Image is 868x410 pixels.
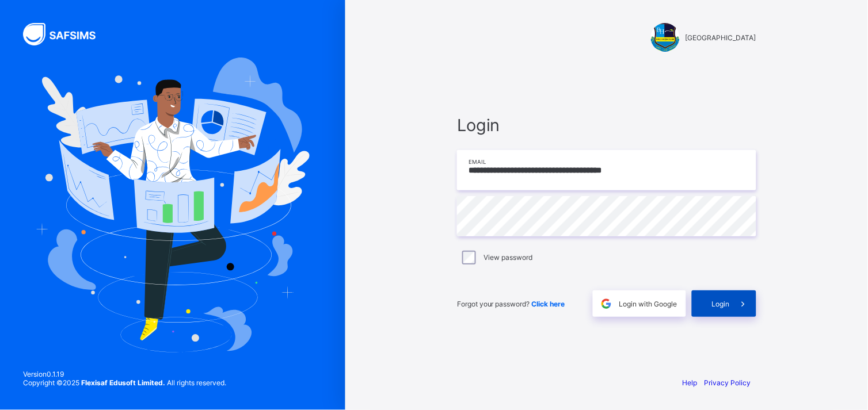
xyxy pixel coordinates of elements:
[36,58,310,352] img: Hero Image
[457,115,756,135] span: Login
[484,253,533,262] label: View password
[23,23,109,45] img: SAFSIMS Logo
[23,378,226,387] span: Copyright © 2025 All rights reserved.
[619,300,677,308] span: Login with Google
[686,33,756,42] span: [GEOGRAPHIC_DATA]
[683,378,698,387] a: Help
[81,378,165,387] strong: Flexisaf Edusoft Limited.
[23,370,226,378] span: Version 0.1.19
[705,378,751,387] a: Privacy Policy
[600,297,613,311] img: google.396cfc9801f0270233282035f929180a.svg
[712,300,730,308] span: Login
[457,300,565,308] span: Forgot your password?
[532,300,565,308] a: Click here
